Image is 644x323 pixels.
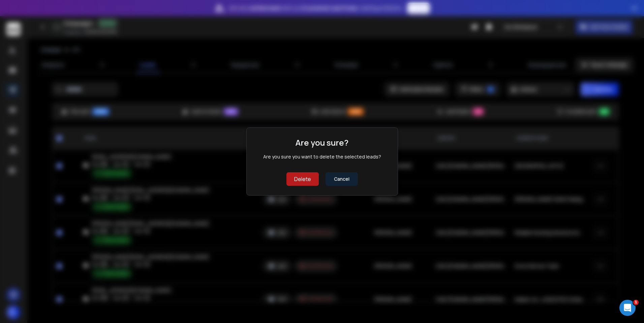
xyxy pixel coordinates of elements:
button: Delete [286,172,319,186]
iframe: Intercom live chat [619,300,636,316]
div: Are you sure you want to delete the selected leads? [263,153,381,160]
button: Cancel [326,172,358,186]
h1: Are you sure? [296,137,348,148]
span: 1 [633,300,639,305]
